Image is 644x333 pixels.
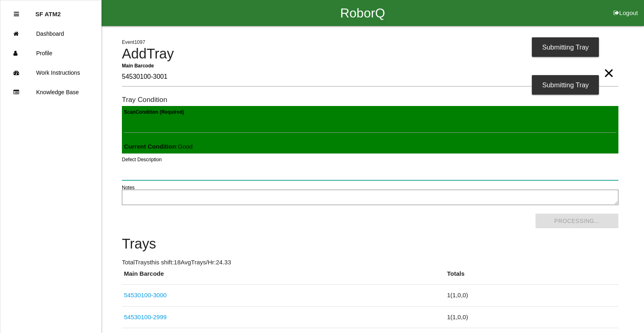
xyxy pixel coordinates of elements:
label: Defect Description [122,156,162,163]
a: Dashboard [0,24,101,43]
h4: Trays [122,236,618,252]
div: Submitting Tray [532,37,599,57]
b: Scan Condition (Required) [124,109,184,115]
label: Notes [122,184,134,191]
span: Event 1097 [122,39,145,45]
a: Knowledge Base [0,82,101,102]
div: Close [14,4,19,24]
a: Profile [0,43,101,63]
a: 54530100-2999 [124,314,167,320]
a: Work Instructions [0,63,101,82]
p: SF ATM2 [35,4,61,17]
th: Totals [445,269,618,285]
td: 1 ( 1 , 0 , 0 ) [445,285,618,307]
b: Main Barcode [122,63,154,68]
a: 54530100-3000 [124,292,167,298]
input: Required [122,68,618,86]
td: 1 ( 1 , 0 , 0 ) [445,306,618,328]
span: Clear Input [603,57,614,73]
p: Total Trays this shift: 18 Avg Trays /Hr: 24.33 [122,258,618,267]
th: Main Barcode [122,269,445,285]
b: Current Condition [124,143,176,150]
h4: Add Tray [122,46,618,62]
span: : Good [124,143,193,150]
h6: Tray Condition [122,96,618,104]
div: Submitting Tray [532,75,599,95]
